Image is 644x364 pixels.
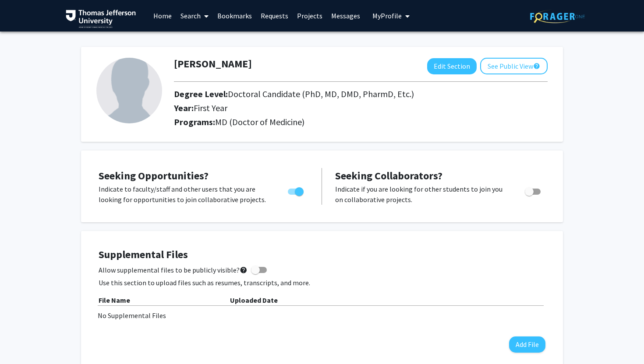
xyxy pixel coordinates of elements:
span: First Year [194,102,227,113]
div: Toggle [284,184,308,197]
a: Bookmarks [213,0,256,31]
span: Doctoral Candidate (PhD, MD, DMD, PharmD, Etc.) [228,88,414,99]
b: Uploaded Date [230,296,278,304]
h1: [PERSON_NAME] [174,58,252,70]
h2: Programs: [174,117,548,127]
img: Thomas Jefferson University Logo [66,10,136,28]
iframe: Chat [7,325,37,357]
a: Requests [256,0,293,31]
button: Edit Section [427,58,477,74]
span: Seeking Opportunities? [99,169,209,182]
p: Indicate to faculty/staff and other users that you are looking for opportunities to join collabor... [99,184,271,205]
span: My Profile [372,11,402,20]
img: ForagerOne Logo [530,10,585,23]
button: Add File [509,336,545,353]
a: Projects [293,0,327,31]
button: See Public View [480,58,548,74]
h2: Degree Level: [174,89,481,99]
mat-icon: help [240,265,248,275]
a: Messages [327,0,364,31]
p: Use this section to upload files such as resumes, transcripts, and more. [99,277,545,288]
span: MD (Doctor of Medicine) [215,116,304,127]
span: Allow supplemental files to be publicly visible? [99,265,248,275]
div: Toggle [521,184,545,197]
mat-icon: help [533,61,540,71]
img: Profile Picture [96,58,162,123]
span: Seeking Collaborators? [335,169,442,182]
a: Search [176,0,213,31]
div: No Supplemental Files [98,310,546,321]
h4: Supplemental Files [99,248,545,261]
p: Indicate if you are looking for other students to join you on collaborative projects. [335,184,508,205]
h2: Year: [174,103,481,113]
a: Home [149,0,176,31]
b: File Name [99,296,130,304]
